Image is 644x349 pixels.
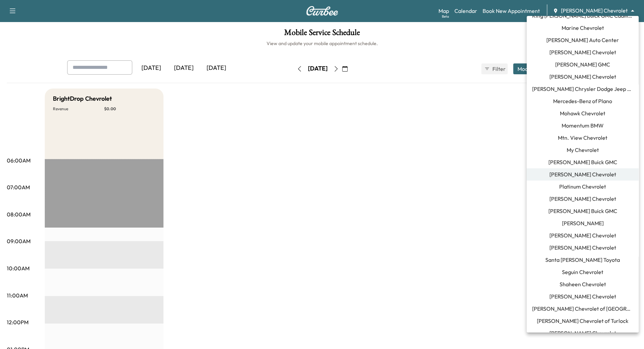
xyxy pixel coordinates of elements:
span: Mtn. View Chevrolet [558,134,607,142]
span: [PERSON_NAME] Chevrolet [549,244,616,252]
span: [PERSON_NAME] Chevrolet of Turlock [537,317,628,325]
span: Santa [PERSON_NAME] Toyota [545,256,620,264]
span: [PERSON_NAME] Auto Center [546,36,619,44]
span: [PERSON_NAME] Chevrolet [549,195,616,203]
span: [PERSON_NAME] Chevrolet [549,48,616,56]
span: [PERSON_NAME] [562,219,604,227]
span: Platinum Chevrolet [559,182,606,191]
span: [PERSON_NAME] Buick GMC [548,207,617,215]
span: [PERSON_NAME] Chevrolet of [GEOGRAPHIC_DATA] [532,305,633,313]
span: [PERSON_NAME] Chevrolet [549,73,616,81]
span: [PERSON_NAME] Chevrolet [549,231,616,239]
span: My Chevrolet [567,146,599,154]
span: [PERSON_NAME] Chevrolet [549,170,616,178]
span: Shaheen Chevrolet [560,280,606,288]
span: Marine Chevrolet [562,24,604,32]
span: Momentum BMW [562,121,604,130]
span: [PERSON_NAME] Chevrolet [549,292,616,300]
span: [PERSON_NAME] Buick GMC [548,158,617,166]
span: Mercedes-Benz of Plano [553,97,612,105]
span: [PERSON_NAME] Chevrolet [549,329,616,337]
span: Seguin Chevrolet [562,268,603,276]
span: Mohawk Chevrolet [560,109,605,117]
span: [PERSON_NAME] Chrysler Dodge Jeep RAM of [GEOGRAPHIC_DATA] [532,85,633,93]
span: [PERSON_NAME] GMC [555,60,610,69]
